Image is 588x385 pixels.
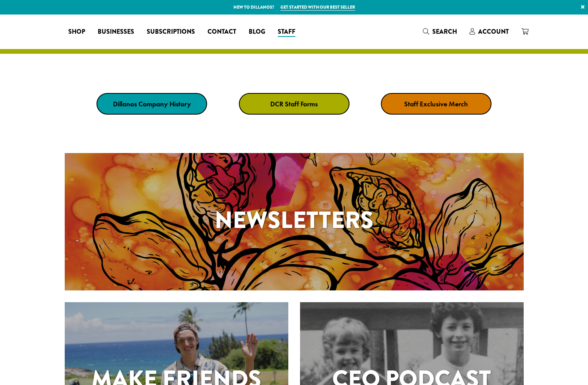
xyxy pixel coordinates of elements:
[208,27,236,37] span: Contact
[65,153,524,290] a: Newsletters
[68,27,85,37] span: Shop
[432,27,457,36] span: Search
[417,25,463,38] a: Search
[239,93,350,115] a: DCR Staff Forms
[271,26,302,38] a: Staff
[98,27,134,37] span: Businesses
[113,99,191,108] strong: Dillanos Company History
[249,27,265,37] span: Blog
[478,27,509,36] span: Account
[65,203,524,238] h1: Newsletters
[270,99,318,108] strong: DCR Staff Forms
[381,93,492,115] a: Staff Exclusive Merch
[62,26,91,38] a: Shop
[404,99,468,108] strong: Staff Exclusive Merch
[96,93,207,115] a: Dillanos Company History
[147,27,195,37] span: Subscriptions
[280,4,355,11] a: Get started with our best seller
[278,27,295,37] span: Staff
